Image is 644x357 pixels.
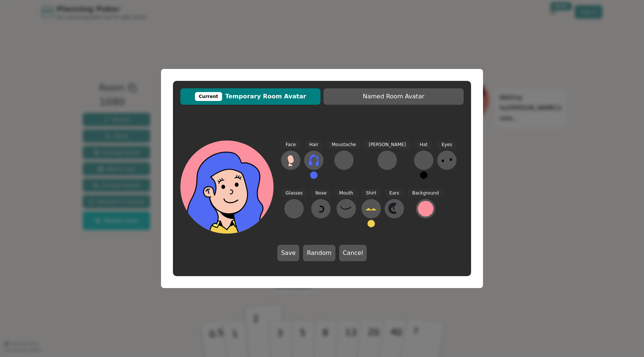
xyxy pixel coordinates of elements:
button: Cancel [339,245,367,261]
div: Current [195,92,222,101]
span: Hair [305,140,323,149]
button: Named Room Avatar [323,88,464,105]
span: Eyes [437,140,457,149]
span: Hat [415,140,432,149]
span: Named Room Avatar [327,92,460,101]
span: Temporary Room Avatar [184,92,317,101]
span: Shirt [362,189,381,198]
button: CurrentTemporary Room Avatar [180,88,321,105]
span: [PERSON_NAME] [364,140,410,149]
span: Glasses [281,189,307,198]
button: Random [303,245,335,261]
button: Save [277,245,299,261]
span: Mouth [335,189,358,198]
span: Face [281,140,300,149]
span: Nose [311,189,331,198]
span: Ears [385,189,404,198]
span: Moustache [327,140,360,149]
span: Background [408,189,443,198]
